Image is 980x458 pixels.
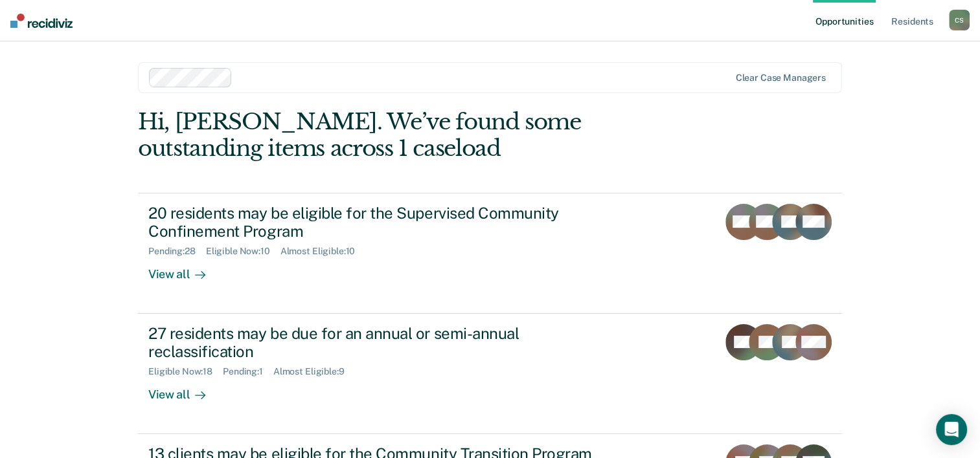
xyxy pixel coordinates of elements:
[138,193,842,314] a: 20 residents may be eligible for the Supervised Community Confinement ProgramPending:28Eligible N...
[273,366,355,377] div: Almost Eligible : 9
[206,246,280,257] div: Eligible Now : 10
[148,324,603,362] div: 27 residents may be due for an annual or semi-annual reclassification
[148,366,223,377] div: Eligible Now : 18
[949,10,970,30] button: CS
[736,72,826,83] div: Clear case managers
[949,10,970,30] div: C S
[138,109,701,162] div: Hi, [PERSON_NAME]. We’ve found some outstanding items across 1 caseload
[936,414,967,445] div: Open Intercom Messenger
[148,257,221,282] div: View all
[138,314,842,434] a: 27 residents may be due for an annual or semi-annual reclassificationEligible Now:18Pending:1Almo...
[148,246,206,257] div: Pending : 28
[223,366,273,377] div: Pending : 1
[148,377,221,402] div: View all
[148,204,603,241] div: 20 residents may be eligible for the Supervised Community Confinement Program
[10,14,73,28] img: Recidiviz
[280,246,366,257] div: Almost Eligible : 10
